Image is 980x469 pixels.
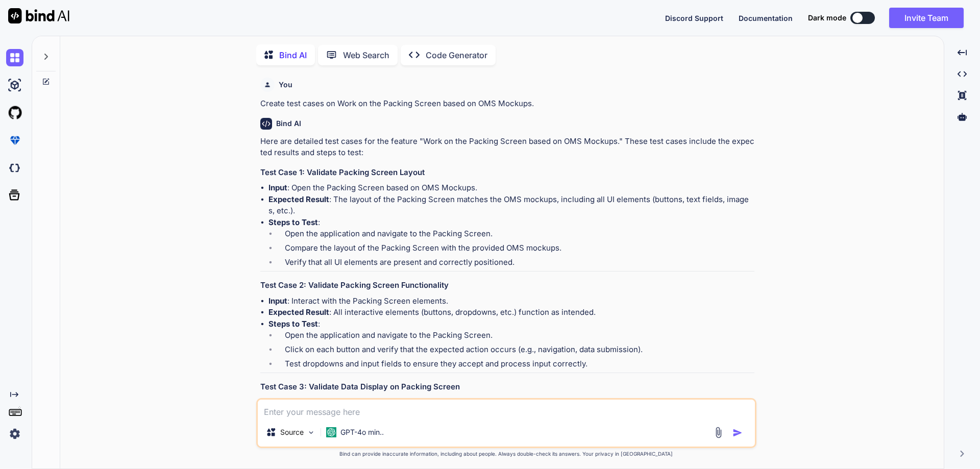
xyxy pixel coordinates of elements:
[279,49,307,61] p: Bind AI
[6,159,23,177] img: darkCloudIdeIcon
[260,381,754,393] h3: Test Case 3: Validate Data Display on Packing Screen
[6,77,23,94] img: ai-studio
[280,427,304,437] p: Source
[268,397,754,409] li: : Load data into the Packing Screen.
[277,344,754,358] li: Click on each button and verify that the expected action occurs (e.g., navigation, data submission).
[260,136,754,159] p: Here are detailed test cases for the feature "Work on the Packing Screen based on OMS Mockups." T...
[889,8,964,28] button: Invite Team
[268,194,754,217] li: : The layout of the Packing Screen matches the OMS mockups, including all UI elements (buttons, t...
[343,49,389,61] p: Web Search
[268,194,329,204] strong: Expected Result
[268,183,287,192] strong: Input
[268,295,754,307] li: : Interact with the Packing Screen elements.
[665,14,723,22] span: Discord Support
[279,80,292,90] h6: You
[6,49,23,66] img: chat
[268,307,329,317] strong: Expected Result
[8,8,69,23] img: Bind AI
[256,450,756,458] p: Bind can provide inaccurate information, including about people. Always double-check its answers....
[277,257,754,271] li: Verify that all UI elements are present and correctly positioned.
[307,428,315,437] img: Pick Models
[808,13,846,23] span: Dark mode
[268,398,287,407] strong: Input
[6,425,23,442] img: settings
[268,318,754,373] li: :
[665,13,723,23] button: Discord Support
[268,307,754,318] li: : All interactive elements (buttons, dropdowns, etc.) function as intended.
[260,167,754,179] h3: Test Case 1: Validate Packing Screen Layout
[426,49,487,61] p: Code Generator
[268,296,287,306] strong: Input
[277,358,754,373] li: Test dropdowns and input fields to ensure they accept and process input correctly.
[326,427,336,437] img: GPT-4o mini
[739,13,793,23] button: Documentation
[340,427,384,437] p: GPT-4o min..
[268,217,754,271] li: :
[6,132,23,149] img: premium
[276,118,301,129] h6: Bind AI
[277,228,754,242] li: Open the application and navigate to the Packing Screen.
[739,14,793,22] span: Documentation
[268,182,754,194] li: : Open the Packing Screen based on OMS Mockups.
[277,242,754,257] li: Compare the layout of the Packing Screen with the provided OMS mockups.
[713,427,724,438] img: attachment
[6,104,23,121] img: githubLight
[732,428,743,438] img: icon
[260,280,754,291] h3: Test Case 2: Validate Packing Screen Functionality
[268,319,318,329] strong: Steps to Test
[260,98,754,110] p: Create test cases on Work on the Packing Screen based on OMS Mockups.
[277,330,754,344] li: Open the application and navigate to the Packing Screen.
[268,217,318,227] strong: Steps to Test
